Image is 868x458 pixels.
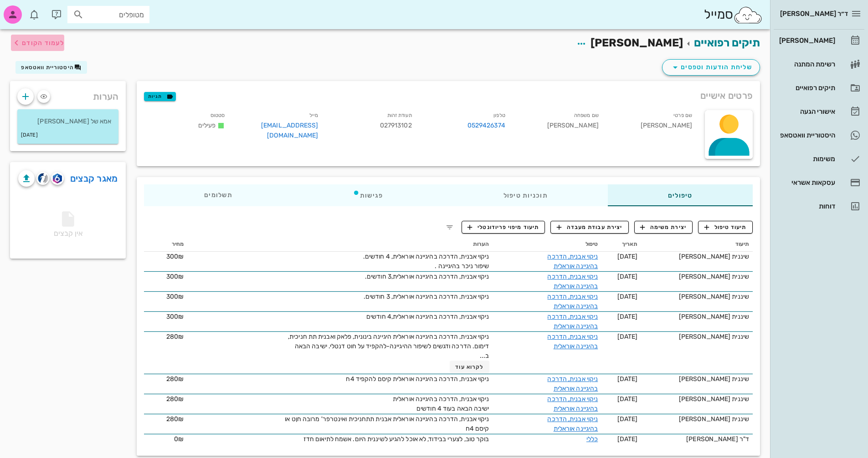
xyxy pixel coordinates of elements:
[467,121,505,131] a: 0529426374
[21,64,74,71] span: היסטוריית וואטסאפ
[704,5,763,25] div: סמייל
[547,293,598,310] a: ניקוי אבנית, הדרכה בהיגיינה אוראלית
[547,273,598,290] a: ניקוי אבנית, הדרכה בהיגיינה אוראלית
[166,375,184,383] span: 280₪
[363,253,489,270] span: ניקוי אבנית, הדרכה בהיגיינה אוראלית, 4 חודשים. שיפור ניכר בהיגיינה .
[777,108,835,115] div: אישורי הגעה
[211,112,225,118] small: סטטוס
[387,112,412,118] small: תעודת זהות
[467,223,539,231] span: תיעוד מיפוי פריודונטלי
[364,293,489,300] span: ניקוי אבנית, הדרכה בהיגיינה אוראלית, 3 חודשים.
[606,108,699,146] div: [PERSON_NAME]
[450,361,489,373] button: לקרוא עוד
[550,221,628,234] button: יצירת עבודת מעבדה
[645,434,749,444] div: ד"ר [PERSON_NAME]
[15,61,87,74] button: היסטוריית וואטסאפ
[166,253,184,260] span: 300₪
[547,253,598,270] a: ניקוי אבנית, הדרכה בהיגיינה אוראלית
[645,332,749,341] div: שיננית [PERSON_NAME]
[591,36,683,49] span: [PERSON_NAME]
[617,293,638,300] span: [DATE]
[144,92,176,101] button: תגיות
[641,237,753,252] th: תיעוד
[166,293,184,300] span: 300₪
[10,81,126,107] div: הערות
[645,414,749,424] div: שיננית [PERSON_NAME]
[694,36,760,49] a: תיקים רפואיים
[70,171,118,186] a: מאגר קבצים
[640,223,687,231] span: יצירת משימה
[774,148,864,170] a: משימות
[774,124,864,146] a: היסטוריית וואטסאפ
[617,333,638,341] span: [DATE]
[380,122,412,129] span: 027913102
[617,435,638,443] span: [DATE]
[586,435,598,443] a: כללי
[645,292,749,301] div: שיננית [PERSON_NAME]
[617,313,638,321] span: [DATE]
[777,179,835,186] div: עסקאות אשראי
[617,415,638,423] span: [DATE]
[617,395,638,403] span: [DATE]
[777,84,835,92] div: תיקים רפואיים
[777,61,835,68] div: רשימת המתנה
[698,221,753,234] button: תיעוד טיפול
[547,333,598,350] a: ניקוי אבנית, הדרכה בהיגיינה אוראלית
[774,172,864,193] a: עסקאות אשראי
[443,184,608,206] div: תוכניות טיפול
[645,252,749,261] div: שיננית [PERSON_NAME]
[733,6,763,24] img: SmileCloud logo
[366,313,489,321] span: ניקוי אבנית, הדרכה בהיגיינה אוראלית,4 חודשים
[53,173,62,183] img: romexis logo
[777,132,835,139] div: היסטוריית וואטסאפ
[166,415,184,423] span: 280₪
[662,59,760,76] button: שליחת הודעות וטפסים
[774,101,864,122] a: אישורי הגעה
[166,313,184,321] span: 300₪
[617,375,638,383] span: [DATE]
[462,221,545,234] button: תיעוד מיפוי פריודונטלי
[493,237,602,252] th: טיפול
[780,10,848,18] span: ד״ר [PERSON_NAME]
[54,214,82,238] span: אין קבצים
[261,122,318,139] a: [EMAIL_ADDRESS][DOMAIN_NAME]
[547,313,598,330] a: ניקוי אבנית, הדרכה בהיגיינה אוראלית
[51,172,64,185] button: romexis logo
[166,273,184,280] span: 300₪
[774,53,864,75] a: רשימת המתנה
[144,237,187,252] th: מחיר
[288,333,489,360] span: ניקוי אבנית, הדרכה בהיגיינה אוראלית היגיינה בינונית, פלאק ואבנית תת חניכית, דימום. הדרכה ודגשים ל...
[574,112,599,118] small: שם משפחה
[777,155,835,163] div: משימות
[166,333,184,341] span: 280₪
[634,221,693,234] button: יצירת משימה
[21,130,38,140] small: [DATE]
[547,415,598,433] a: ניקוי אבנית, הדרכה בהיגיינה אוראלית
[513,108,606,146] div: [PERSON_NAME]
[365,273,489,280] span: ניקוי אבנית, הדרכה בהיגיינה אוראלית,3 חודשים.
[25,117,111,127] p: אמא של [PERSON_NAME]
[38,173,48,183] img: cliniview logo
[617,253,638,260] span: [DATE]
[36,172,49,185] button: cliniview logo
[148,92,172,101] span: תגיות
[198,122,216,129] span: פעילים
[11,35,64,51] button: לעמוד הקודם
[557,223,622,231] span: יצירת עבודת מעבדה
[293,184,443,206] div: פגישות
[22,39,64,47] span: לעמוד הקודם
[204,192,232,198] span: תשלומים
[774,195,864,217] a: דוחות
[547,375,598,392] a: ניקוי אבנית, הדרכה בהיגיינה אוראלית
[777,203,835,210] div: דוחות
[670,62,752,73] span: שליחת הודעות וטפסים
[617,273,638,280] span: [DATE]
[309,112,318,118] small: מייל
[285,415,489,433] span: ניקוי אבנית, הדרכה בהיגיינה אוראלית אבנית תתחניכית ואינטרפר' מרובה חןט או קיסם 4ח
[645,272,749,281] div: שיננית [PERSON_NAME]
[774,77,864,99] a: תיקים רפואיים
[774,30,864,51] a: [PERSON_NAME]
[187,237,493,252] th: הערות
[645,312,749,321] div: שיננית [PERSON_NAME]
[608,184,753,206] div: טיפולים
